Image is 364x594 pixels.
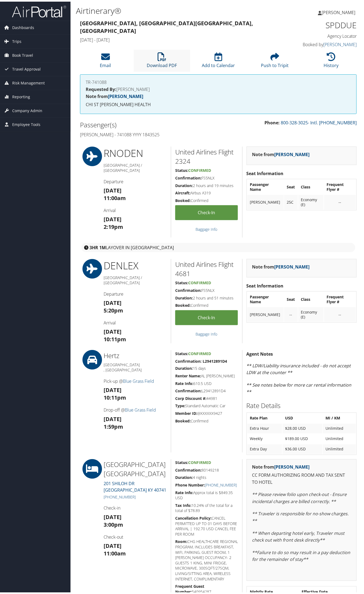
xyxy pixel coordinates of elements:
[175,189,238,194] h5: Airbus A319
[175,166,188,171] strong: Status:
[294,18,357,29] h1: SPDDUE
[104,548,126,556] strong: 11:00am
[247,281,284,287] strong: Seat Information
[247,349,273,355] strong: Agent Notes
[188,166,211,171] span: Confirmed
[104,377,167,383] h4: Pick-up @
[104,257,167,271] h1: DEN LEX
[175,309,238,324] a: Check-in
[252,548,350,561] em: **Failure to do so may result in a pay deduction for the remainder of stay**
[294,31,357,37] h4: Agency Locator
[104,406,167,412] h4: Drop-off @
[252,463,310,469] strong: Note from
[175,279,188,284] strong: Status:
[252,490,347,503] em: ** Please review folio upon check-out - Ensure incidental charges are billed correctly. **
[247,306,284,320] td: [PERSON_NAME]
[104,349,167,359] h2: Hertz
[294,40,357,46] h4: Booked by
[12,102,42,116] span: Company Admin
[324,290,356,305] th: Frequent Flyer #
[205,481,237,486] a: [PHONE_NUMBER]
[175,372,238,377] h5: AL [PERSON_NAME]
[175,417,238,422] h5: Confirmed
[175,514,238,535] h5: CANCEL PERMITTED UP TO 01 DAYS BEFORE ARRIVAL | 192.70 USD CANCEL FEE PER ROOM
[104,273,167,284] h5: [GEOGRAPHIC_DATA] / [GEOGRAPHIC_DATA]
[12,4,66,16] img: airportal-logo.png
[104,422,123,429] strong: 1:59pm
[104,289,167,295] h4: Departure
[80,35,286,41] h4: [DATE] - [DATE]
[104,334,126,341] strong: 10:11pm
[175,294,193,299] strong: Duration:
[252,509,349,522] em: ** Traveler is responsible for no-show charges. **
[318,3,361,19] a: [PERSON_NAME]
[175,294,238,299] h5: 2 hours and 51 minutes
[175,501,238,512] h5: 10.24% of the total for a total of $78.89
[104,145,167,159] h1: RNO DEN
[202,54,235,67] a: Add to Calendar
[12,61,41,74] span: Travel Approval
[104,222,123,229] strong: 2:19pm
[247,412,282,422] th: Rate Plan
[324,54,339,67] a: History
[175,459,188,464] strong: Status:
[12,75,45,88] span: Risk Management
[324,178,356,193] th: Frequent Flyer #
[175,387,238,392] h5: L29412891D4
[298,178,324,193] th: Class
[261,54,289,67] a: Push to Tripit
[108,92,143,98] a: [PERSON_NAME]
[323,422,356,432] td: Unlimited
[175,204,238,219] a: Check-in
[175,402,185,407] strong: Type:
[86,86,351,90] h4: [PERSON_NAME]
[86,100,351,107] p: CHI ST [PERSON_NAME] HEALTH
[175,402,238,407] h5: Standard Automatic Car
[175,189,190,194] strong: Aircraft:
[175,286,238,292] h5: FS5NLX
[283,432,323,442] td: $189.00 USD
[12,47,33,61] span: Book Travel
[175,146,238,164] h2: United Airlines Flight 2324
[104,414,122,421] strong: [DATE]
[175,473,193,479] strong: Duration:
[247,290,284,305] th: Passenger Name
[252,470,351,484] p: CC FORM AUTHORIZING ROOM AND TAX SENT TO HOTEL
[283,412,323,422] th: USD
[175,538,238,580] h5: CHG HEALTHCARE REGIONAL PROGRAM, INCLUDES BREAKFAST, WIFI, PARKING, GUEST ROOM, 1 [PERSON_NAME] O...
[322,8,355,14] span: [PERSON_NAME]
[12,19,34,33] span: Dashboards
[104,385,122,392] strong: [DATE]
[175,181,193,187] strong: Duration:
[175,501,191,507] strong: Tax Info:
[86,92,143,98] strong: Note from
[175,174,238,179] h5: FS5NLX
[175,196,238,202] h5: Confirmed
[104,493,136,498] a: [PHONE_NUMBER]
[80,18,253,33] strong: [GEOGRAPHIC_DATA], [GEOGRAPHIC_DATA] [GEOGRAPHIC_DATA], [GEOGRAPHIC_DATA]
[264,118,280,124] strong: Phone:
[323,412,356,422] th: MI / KM
[175,409,197,415] strong: Member ID:
[175,489,193,494] strong: Rate Info:
[274,262,310,268] a: [PERSON_NAME]
[247,193,284,208] td: [PERSON_NAME]
[252,150,310,156] strong: Note from
[76,4,266,15] h1: Airtinerary®
[175,380,238,385] h5: 610.5 USD
[188,349,211,355] span: Confirmed
[252,529,345,542] em: ** When departing hotel early, Traveler must check out with front desk directly**
[147,54,177,67] a: Download PDF
[175,196,191,201] strong: Booked:
[188,279,211,284] span: Confirmed
[175,372,201,377] strong: Renter Name:
[298,290,324,305] th: Class
[175,181,238,187] h5: 2 hours and 19 minutes
[12,89,30,102] span: Reporting
[86,85,116,91] strong: Requested By:
[247,422,282,432] td: Extra Hour
[281,118,357,124] a: 800-328-3025- Intl. [PHONE_NUMBER]
[175,380,193,385] strong: Rate Info:
[175,409,238,415] h5: @XXXXXX9427
[104,393,126,400] strong: 10:11pm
